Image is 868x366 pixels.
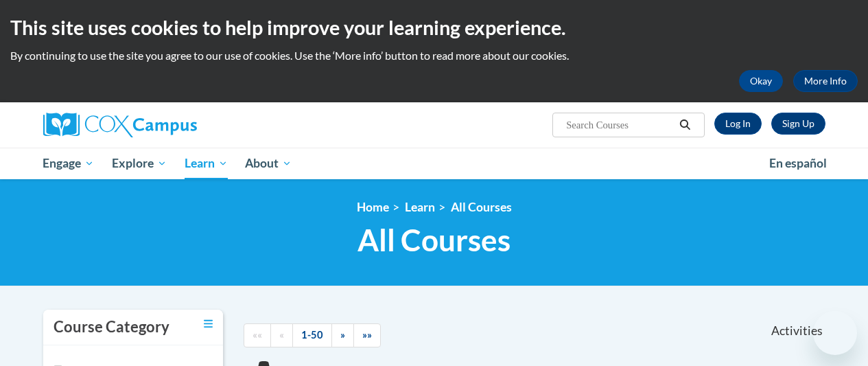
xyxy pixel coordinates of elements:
[253,329,262,341] span: ««
[793,70,858,92] a: More Info
[714,113,762,135] a: Log In
[357,222,511,258] span: All Courses
[357,200,389,214] a: Home
[270,323,293,347] a: Previous
[10,14,858,41] h2: This site uses cookies to help improve your learning experience.
[236,148,301,179] a: About
[451,200,512,214] a: All Courses
[112,155,167,172] span: Explore
[43,155,94,172] span: Engage
[204,317,213,332] a: Toggle collapse
[34,148,104,179] a: Engage
[739,70,783,92] button: Okay
[10,48,858,63] p: By continuing to use the site you agree to our use of cookies. Use the ‘More info’ button to read...
[813,311,857,355] iframe: Button to launch messaging window
[340,329,345,341] span: »
[771,323,823,339] span: Activities
[43,113,197,137] img: Cox Campus
[760,149,836,178] a: En español
[769,156,827,170] span: En español
[565,117,675,133] input: Search Courses
[245,155,292,172] span: About
[362,329,372,341] span: »»
[103,148,176,179] a: Explore
[43,113,290,137] a: Cox Campus
[292,323,332,347] a: 1-50
[279,329,284,341] span: «
[405,200,435,214] a: Learn
[33,148,836,179] div: Main menu
[244,323,271,347] a: Begining
[185,155,228,172] span: Learn
[675,117,695,133] button: Search
[331,323,354,347] a: Next
[771,113,825,135] a: Register
[54,317,169,338] h3: Course Category
[353,323,381,347] a: End
[176,148,237,179] a: Learn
